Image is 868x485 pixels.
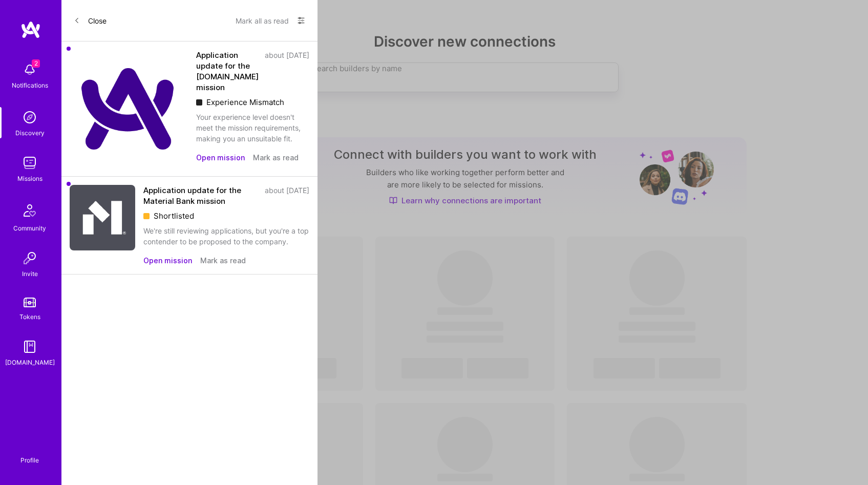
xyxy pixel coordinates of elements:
[196,152,245,163] button: Open mission
[24,298,36,307] img: tokens
[196,112,309,144] div: Your experience level doesn't meet the mission requirements, making you an unsuitable fit.
[5,357,55,368] div: [DOMAIN_NAME]
[17,198,42,223] img: Community
[265,185,309,206] div: about [DATE]
[253,152,299,163] button: Mark as read
[143,225,309,247] div: We're still reviewing applications, but you're a top contender to be proposed to the company.
[17,444,43,465] a: Profile
[74,12,107,29] button: Close
[143,185,259,206] div: Application update for the Material Bank mission
[15,128,45,138] div: Discovery
[196,97,309,108] div: Experience Mismatch
[265,50,309,93] div: about [DATE]
[19,107,40,128] img: discovery
[20,20,41,39] img: logo
[19,248,40,268] img: Invite
[19,59,40,80] img: bell
[236,12,289,29] button: Mark all as read
[200,255,246,266] button: Mark as read
[70,50,188,168] img: Company Logo
[12,80,48,91] div: Notifications
[19,311,40,322] div: Tokens
[196,50,259,93] div: Application update for the [DOMAIN_NAME] mission
[20,455,39,465] div: Profile
[17,173,43,184] div: Missions
[143,210,309,221] div: Shortlisted
[22,268,38,279] div: Invite
[143,255,192,266] button: Open mission
[32,59,40,68] span: 2
[19,153,40,173] img: teamwork
[70,185,135,250] img: Company Logo
[19,336,40,357] img: guide book
[13,223,46,234] div: Community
